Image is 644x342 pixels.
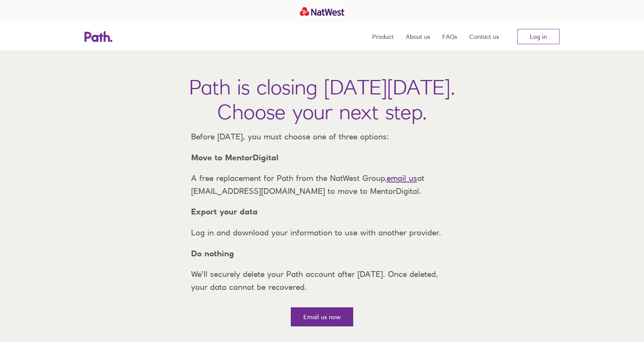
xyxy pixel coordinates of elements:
[191,207,258,216] strong: Export your data
[517,29,560,44] a: Log in
[372,23,394,50] a: Product
[387,173,417,183] a: email us
[469,23,499,50] a: Contact us
[291,307,353,326] a: Email us now
[442,23,457,50] a: FAQs
[189,75,455,124] h1: Path is closing [DATE][DATE]. Choose your next step.
[191,153,279,162] strong: Move to MentorDigital
[185,268,459,293] p: We’ll securely delete your Path account after [DATE]. Once deleted, your data cannot be recovered.
[191,249,234,258] strong: Do nothing
[406,23,430,50] a: About us
[185,130,459,143] p: Before [DATE], you must choose one of three options:
[185,172,459,197] p: A free replacement for Path from the NatWest Group, at [EMAIL_ADDRESS][DOMAIN_NAME] to move to Me...
[185,226,459,239] p: Log in and download your information to use with another provider.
